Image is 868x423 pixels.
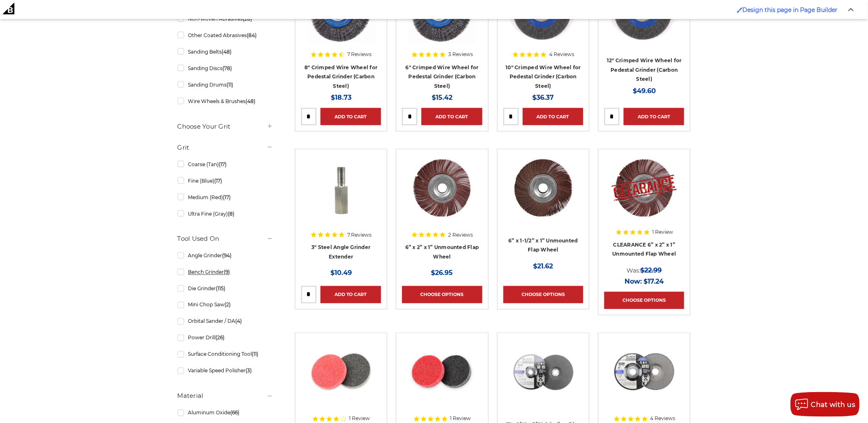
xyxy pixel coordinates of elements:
a: 8" Crimped Wire Wheel for Pedestal Grinder (Carbon Steel) [304,64,377,89]
img: 4 inch BHA grinding wheels [611,339,677,405]
span: $21.62 [533,263,553,270]
a: Sanding Drums [178,78,273,92]
a: 3" Steel Angle Grinder Extender [301,155,381,235]
span: (11) [227,82,233,88]
span: (66) [230,410,239,416]
a: Fine (Blue) [178,174,273,188]
span: (3) [246,368,252,374]
img: 2 inch surface preparation discs [409,339,475,405]
a: Coarse (Tan) [178,157,273,172]
img: 6" x 2" x 1" unmounted flap wheel [409,155,475,221]
span: $49.60 [633,87,656,95]
span: (26) [215,335,225,341]
span: $10.49 [330,269,352,277]
a: Choose Options [402,286,482,303]
span: (48) [222,49,232,55]
a: 12" Crimped Wire Wheel for Pedestal Grinder (Carbon Steel) [607,57,682,82]
span: Design this page in Page Builder [743,6,838,14]
span: 4 Reviews [650,416,676,421]
a: Bench Grinder [178,265,273,280]
a: 6" x 1.5" x 1" unmounted flap wheel [503,155,583,235]
span: 7 Reviews [347,233,372,237]
a: Mini Chop Saw [178,298,273,312]
span: $17.24 [644,278,664,286]
span: 2 Reviews [448,233,473,237]
span: Now: [625,278,642,286]
span: $15.42 [432,94,452,101]
a: 2 inch surface preparation discs [402,339,482,419]
h5: Tool Used On [178,234,273,244]
img: Enabled brush for page builder edit. [737,7,743,13]
a: Angle Grinder [178,249,273,263]
a: Choose Options [503,286,583,303]
span: $36.37 [533,94,554,101]
a: Orbital Sander / DA [178,314,273,329]
img: CLEARANCE 6” x 2” x 1” Unmounted Flap Wheel [611,155,677,221]
img: 3 inch surface preparation discs [308,339,374,405]
a: 6” x 1-1/2” x 1” Unmounted Flap Wheel [509,238,578,254]
span: $22.99 [641,267,662,275]
a: Add to Cart [624,108,684,125]
a: CLEARANCE 6” x 2” x 1” Unmounted Flap Wheel [613,242,676,258]
span: (28) [243,16,252,22]
a: CLEARANCE 6” x 2” x 1” Unmounted Flap Wheel [604,155,684,235]
a: 10" Crimped Wire Wheel for Pedestal Grinder (Carbon Steel) [506,64,581,89]
h5: Grit [178,143,273,153]
img: 3" Steel Angle Grinder Extender [308,155,374,221]
span: (4) [235,318,242,324]
span: (17) [223,194,231,200]
span: $26.95 [431,269,453,277]
img: 6" x 1.5" x 1" unmounted flap wheel [510,155,576,221]
span: (48) [246,98,255,104]
div: Was: [604,265,684,276]
img: Close Admin Bar [848,8,854,12]
span: (8) [228,211,234,217]
span: (17) [219,161,227,167]
a: Sanding Belts [178,45,273,59]
a: 3 inch surface preparation discs [301,339,381,419]
a: Sanding Discs [178,61,273,75]
span: (11) [252,351,258,357]
a: Aluminum Oxide [178,406,273,420]
a: Variable Speed Polisher [178,364,273,378]
img: BHA 7 in grinding disc [510,339,576,405]
h5: Choose Your Grit [178,122,273,132]
span: (9) [224,269,230,275]
span: (84) [247,32,257,38]
a: 3" Steel Angle Grinder Extender [311,244,371,260]
span: 1 Review [349,416,370,421]
a: Add to Cart [321,286,381,303]
span: (78) [222,65,232,71]
a: Medium (Red) [178,190,273,204]
a: Add to Cart [321,108,381,125]
a: Surface Conditioning Tool [178,347,273,362]
a: 4 inch BHA grinding wheels [604,339,684,419]
a: Power Drill [178,331,273,345]
a: Die Grinder [178,282,273,296]
button: Chat with us [791,392,860,417]
a: 6" Crimped Wire Wheel for Pedestal Grinder (Carbon Steel) [406,64,479,89]
h5: Material [178,391,273,401]
a: Wire Wheels & Brushes [178,94,273,108]
a: Add to Cart [421,108,482,125]
span: (17) [214,178,222,184]
span: $18.73 [331,94,351,101]
span: (2) [225,302,231,308]
a: Ultra Fine (Gray) [178,207,273,221]
span: 1 Review [450,416,471,421]
span: (94) [222,253,232,259]
a: BHA 7 in grinding disc [503,339,583,419]
a: Other Coated Abrasives [178,28,273,42]
a: Add to Cart [523,108,583,125]
a: Enabled brush for page builder edit. Design this page in Page Builder [733,2,842,18]
span: (115) [216,286,225,292]
span: Chat with us [811,401,856,409]
a: 6” x 2” x 1” Unmounted Flap Wheel [405,244,479,260]
a: Choose Options [604,292,684,309]
a: 6" x 2" x 1" unmounted flap wheel [402,155,482,235]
